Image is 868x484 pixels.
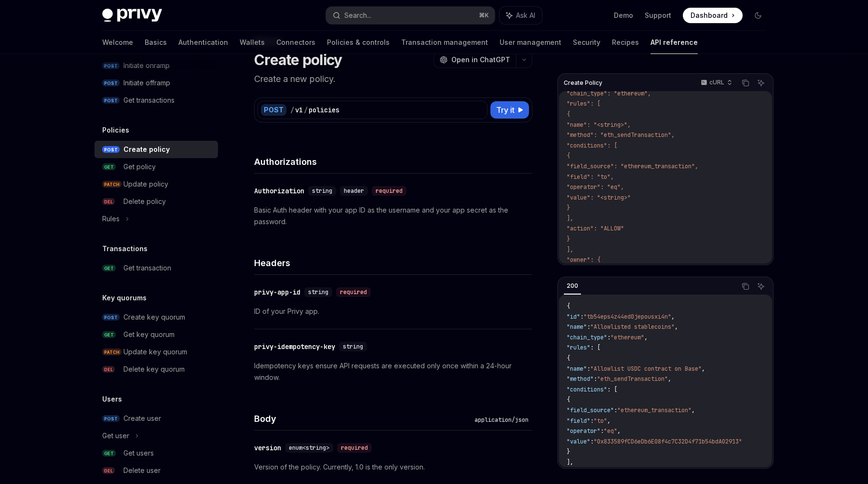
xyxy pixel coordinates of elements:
span: "operator" [567,427,600,435]
a: POSTGet transactions [95,92,218,109]
a: Policies & controls [327,31,390,54]
div: Get policy [123,161,156,173]
div: policies [309,105,339,115]
div: Delete user [123,465,161,476]
span: "value" [567,438,590,445]
div: Delete key quorum [123,363,185,375]
span: "name" [567,365,587,373]
div: / [304,105,308,115]
span: : [607,334,610,341]
span: Ask AI [516,11,535,20]
span: "ethereum" [610,334,644,341]
div: Get transaction [123,262,171,274]
h5: Transactions [102,243,148,255]
a: GETGet transaction [95,259,218,277]
span: ], [567,215,573,222]
span: "rules": [ [567,100,600,108]
div: Get users [123,447,154,459]
span: "ethereum_transaction" [617,406,692,414]
h5: Policies [102,124,129,136]
span: , [617,427,621,435]
a: GETGet users [95,444,218,462]
span: : [614,406,617,414]
button: Open in ChatGPT [434,52,516,68]
span: : [ [607,386,617,393]
span: ], [567,458,573,466]
h5: Users [102,393,122,405]
div: privy-idempotency-key [254,342,335,351]
a: GETGet key quorum [95,326,218,343]
p: Create a new policy. [254,72,532,86]
div: version [254,443,281,453]
div: required [372,186,407,196]
span: , [671,313,675,321]
span: GET [102,265,116,272]
span: : [580,313,583,321]
p: Idempotency keys ensure API requests are executed only once within a 24-hour window. [254,360,532,383]
span: "id" [567,313,580,321]
span: "field" [567,417,590,425]
span: "to" [594,417,607,425]
span: POST [102,415,120,422]
span: GET [102,163,116,171]
span: { [567,110,570,118]
h1: Create policy [254,51,342,68]
div: Update key quorum [123,346,187,358]
span: string [343,343,363,350]
span: "operator": "eq", [567,183,624,191]
span: : [587,365,590,373]
a: Transaction management [401,31,488,54]
a: Security [573,31,600,54]
div: Delete policy [123,196,166,207]
div: Update policy [123,178,168,190]
span: "field_source": "ethereum_transaction", [567,162,698,170]
p: cURL [709,79,724,86]
div: required [336,287,371,297]
div: Get transactions [123,94,175,106]
div: required [337,443,372,453]
span: enum<string> [289,444,329,452]
span: DEL [102,366,115,373]
span: , [702,365,705,373]
button: Search...⌘K [326,7,495,24]
span: string [308,288,328,296]
div: Rules [102,213,120,225]
span: , [675,323,678,331]
a: POSTCreate user [95,410,218,427]
a: Dashboard [683,8,743,23]
span: , [607,417,610,425]
span: ], [567,246,573,254]
span: PATCH [102,181,122,188]
button: Ask AI [500,7,542,24]
a: PATCHUpdate policy [95,175,218,193]
span: "name": "<string>", [567,121,631,129]
span: "eq" [604,427,617,435]
a: Welcome [102,31,133,54]
span: : [600,427,604,435]
a: PATCHUpdate key quorum [95,343,218,361]
span: , [644,334,648,341]
span: "0x833589fCD6eDb6E08f4c7C32D4f71b54bdA02913" [594,438,742,445]
span: GET [102,331,116,338]
span: } [567,204,570,212]
span: "action": "ALLOW" [567,225,624,232]
img: dark logo [102,9,162,22]
a: Recipes [612,31,639,54]
span: "method": "eth_sendTransaction", [567,131,675,139]
div: 200 [564,280,581,292]
span: "rules" [567,344,590,351]
button: Try it [490,101,529,119]
span: ⌘ K [479,12,489,19]
span: "chain_type" [567,334,607,341]
div: v1 [295,105,303,115]
span: { [567,354,570,362]
a: POSTInitiate offramp [95,74,218,92]
a: User management [500,31,561,54]
p: Version of the policy. Currently, 1.0 is the only version. [254,461,532,473]
span: GET [102,450,116,457]
span: DEL [102,198,115,205]
button: Copy the contents from the code block [739,280,752,293]
button: Ask AI [755,280,767,293]
span: "tb54eps4z44ed0jepousxi4n" [583,313,671,321]
span: Try it [496,104,515,116]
